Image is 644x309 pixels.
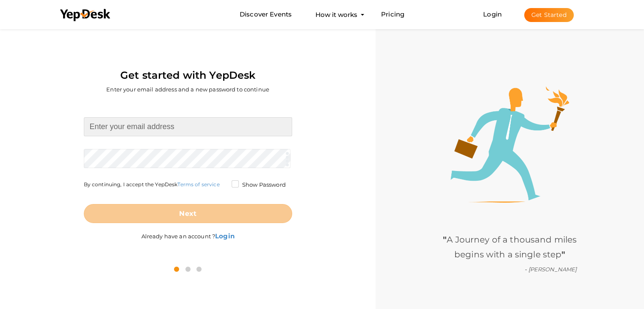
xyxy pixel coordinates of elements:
b: " [561,249,565,259]
button: Next [84,204,292,223]
button: How it works [313,7,360,22]
a: Terms of service [177,181,219,188]
b: Next [179,210,196,218]
label: Enter your email address and a new password to continue [106,86,269,94]
i: - [PERSON_NAME] [525,266,577,273]
span: A Journey of a thousand miles begins with a single step [443,235,577,259]
label: By continuing, I accept the YepDesk [84,181,220,188]
a: Discover Events [240,7,292,22]
label: Already have an account ? [141,223,235,240]
b: Login [215,232,235,240]
img: step1-illustration.png [451,86,569,203]
label: Get started with YepDesk [120,67,255,83]
input: Enter your email address [84,117,292,136]
a: Pricing [381,7,404,22]
label: Show Password [232,181,286,189]
a: Login [483,10,502,18]
b: " [443,235,447,245]
button: Get Started [524,8,574,22]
